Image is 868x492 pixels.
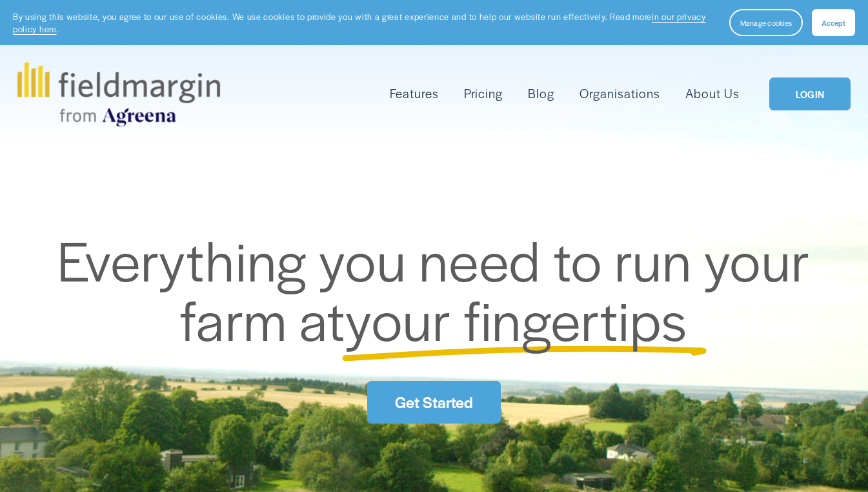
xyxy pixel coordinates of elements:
[390,83,439,104] a: folder dropdown
[464,83,503,104] a: Pricing
[740,17,792,28] span: Manage cookies
[367,381,500,424] a: Get Started
[685,83,740,104] a: About Us
[528,83,554,104] a: Blog
[769,77,851,110] a: LOGIN
[345,280,688,357] span: your fingertips
[57,220,822,357] span: Everything you need to run your farm at
[13,10,706,35] a: in our privacy policy here
[17,62,220,127] img: fieldmargin.com
[13,10,716,36] p: By using this website, you agree to our use of cookies. We use cookies to provide you with a grea...
[812,9,855,36] button: Accept
[822,17,845,28] span: Accept
[729,9,803,36] button: Manage cookies
[580,83,660,104] a: Organisations
[390,85,439,103] span: Features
